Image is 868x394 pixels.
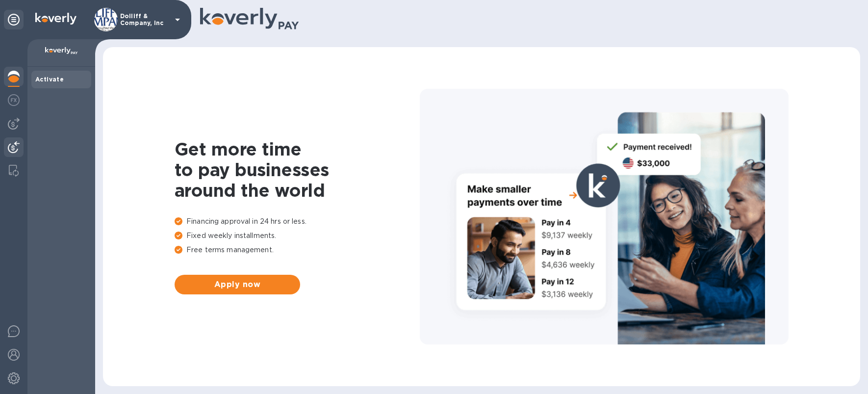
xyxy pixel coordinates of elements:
[35,13,77,25] img: Logo
[175,139,420,201] h1: Get more time to pay businesses around the world
[182,279,292,290] span: Apply now
[175,231,420,241] p: Fixed weekly installments.
[175,216,420,227] p: Financing approval in 24 hrs or less.
[35,76,64,83] b: Activate
[8,94,20,106] img: Foreign exchange
[4,10,24,29] div: Unpin categories
[175,275,300,294] button: Apply now
[175,245,420,255] p: Free terms management.
[120,13,169,26] p: Dolliff & Company, Inc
